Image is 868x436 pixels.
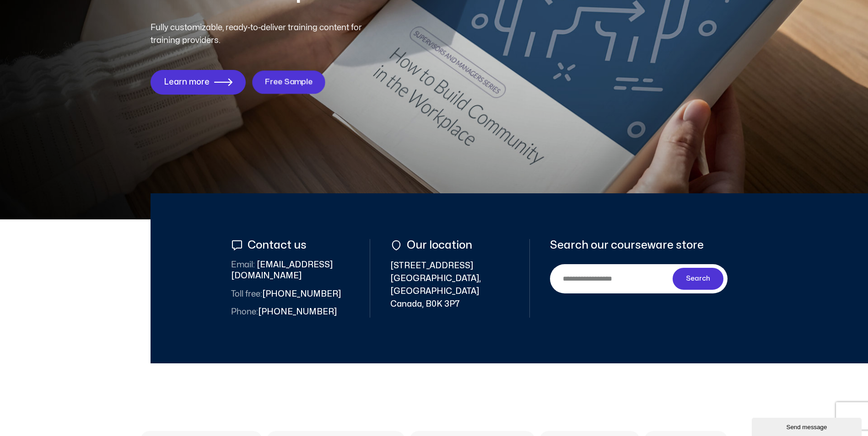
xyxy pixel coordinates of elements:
span: Our location [404,239,472,251]
span: Email: [231,261,255,269]
button: Search [673,268,724,290]
a: Learn more [151,70,246,95]
span: [STREET_ADDRESS] [GEOGRAPHIC_DATA], [GEOGRAPHIC_DATA] Canada, B0K 3P7 [390,260,509,311]
span: Toll free: [231,290,262,298]
span: Free Sample [265,78,313,86]
span: Search our courseware store [550,239,704,251]
p: Fully customizable, ready-to-deliver training content for training providers. [151,21,378,47]
span: [PHONE_NUMBER] [231,289,341,300]
span: [EMAIL_ADDRESS][DOMAIN_NAME] [231,260,350,282]
span: Phone: [231,308,258,316]
span: Search [686,273,710,284]
a: Free Sample [252,70,325,94]
span: Learn more [164,78,210,87]
iframe: chat widget [752,416,863,436]
span: [PHONE_NUMBER] [231,307,337,318]
span: Contact us [245,239,307,251]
